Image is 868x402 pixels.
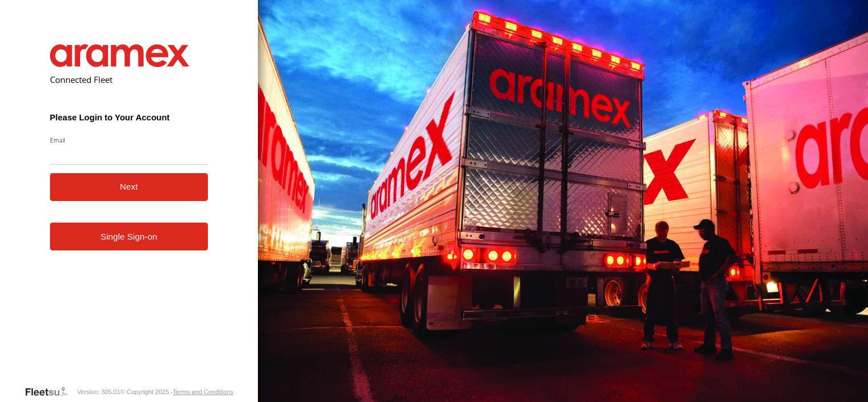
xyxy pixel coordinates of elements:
[50,173,208,201] button: Next
[50,44,190,67] img: Aramex
[50,223,208,250] a: Single Sign-on
[173,388,233,395] a: Terms and Conditions
[120,388,233,395] div: © Copyright 2025 -
[50,136,208,144] label: Email
[50,112,208,122] h3: Please Login to Your Account
[50,74,208,85] h2: Connected Fleet
[77,388,120,395] div: Version: 305.01
[24,386,77,397] a: Visit our Website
